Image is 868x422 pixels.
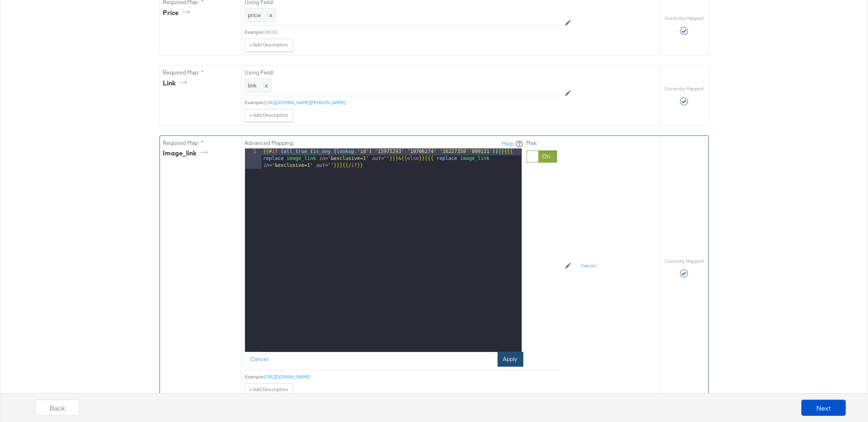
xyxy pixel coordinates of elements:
button: + Add Description [245,109,293,122]
span: x [268,11,273,19]
button: Next [801,400,846,416]
span: link [248,82,257,89]
div: Example: [245,99,265,106]
label: Required Map: * [163,139,238,147]
div: 240.00 [265,29,560,35]
label: Advanced Mapping: [245,139,295,147]
div: Example: [245,374,265,380]
button: + Add Description [245,39,293,52]
div: Example: [245,29,265,35]
label: Required Map: * [163,69,238,77]
label: Correctly Mapped [665,85,704,92]
label: Correctly Mapped [665,15,704,22]
label: Correctly Mapped [665,258,704,265]
span: price [248,11,261,19]
button: + Add Description [245,383,293,396]
button: Apply [498,352,523,367]
label: Max: [527,139,557,147]
button: Cancel [245,352,274,367]
a: Help [502,140,514,148]
span: x [263,82,268,89]
div: image_link [163,149,210,158]
label: Using Field: [245,69,560,77]
div: link [163,79,190,88]
div: 1 [245,149,262,169]
div: price [163,8,192,17]
button: Cancel [576,260,601,273]
a: [URL][DOMAIN_NAME] [265,374,310,380]
button: Back [35,400,80,416]
a: [URL][DOMAIN_NAME][PERSON_NAME] [265,99,346,105]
